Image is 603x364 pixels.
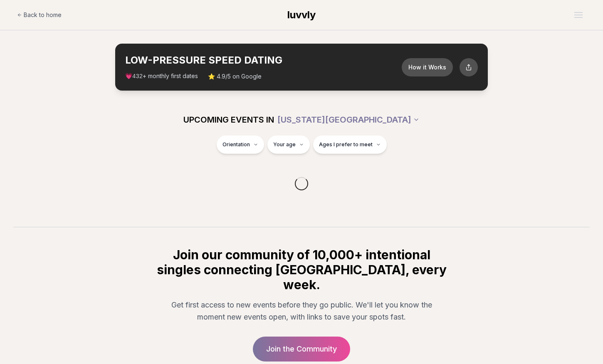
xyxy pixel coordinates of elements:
[125,72,198,81] span: 💗 + monthly first dates
[402,58,453,76] button: How it Works
[287,9,316,21] span: luvvly
[125,54,402,67] h2: LOW-PRESSURE SPEED DATING
[24,11,62,19] span: Back to home
[208,72,262,81] span: ⭐ 4.9/5 on Google
[571,9,586,21] button: Open menu
[253,337,350,362] a: Join the Community
[183,114,274,125] span: UPCOMING EVENTS IN
[132,73,143,80] span: 432
[287,8,316,22] a: luvvly
[319,141,373,148] span: Ages I prefer to meet
[222,141,250,148] span: Orientation
[162,299,441,323] p: Get first access to new events before they go public. We'll let you know the moment new events op...
[17,7,62,23] a: Back to home
[155,247,448,292] h2: Join our community of 10,000+ intentional singles connecting [GEOGRAPHIC_DATA], every week.
[313,135,387,154] button: Ages I prefer to meet
[273,141,296,148] span: Your age
[277,111,420,129] button: [US_STATE][GEOGRAPHIC_DATA]
[217,135,264,154] button: Orientation
[267,135,310,154] button: Your age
